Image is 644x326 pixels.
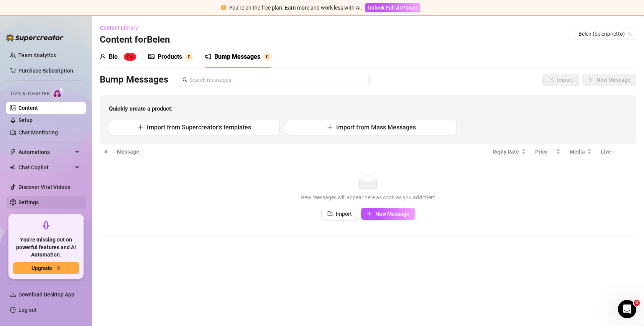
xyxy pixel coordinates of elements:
[13,236,79,259] span: You're missing out on powerful features and AI Automation.
[327,211,333,216] span: import
[628,31,632,36] span: team
[18,307,37,313] a: Log out
[361,208,415,220] button: New Message
[10,291,16,298] span: download
[18,105,38,111] a: Content
[18,146,73,158] span: Automations
[634,300,640,306] span: 2
[148,53,154,60] span: picture
[100,74,168,86] h3: Bump Messages
[11,90,49,98] span: Izzy AI Chatter
[13,262,79,274] button: Upgradearrow-right
[365,3,420,12] button: Unlock Full AI Power
[221,5,226,10] span: exclamation-circle
[286,120,457,135] button: Import from Mass Messages
[327,124,333,130] span: plus
[493,147,520,156] span: Reply Rate
[182,77,188,83] span: search
[112,144,488,159] th: Message
[365,5,420,11] a: Unlock Full AI Power
[263,53,271,61] sup: 0
[31,265,52,271] span: Upgrade
[565,144,596,159] th: Media
[488,144,531,159] th: Reply Rate
[124,53,136,61] sup: 0%
[336,211,352,217] span: Import
[578,28,632,40] span: Belen (belenprietto)
[18,161,73,174] span: Chat Copilot
[109,105,172,112] strong: Quickly create a product:
[18,184,70,190] a: Discover Viral Videos
[582,74,636,86] button: New Message
[100,22,144,34] button: Content Library
[18,199,39,205] a: Settings
[18,291,74,298] span: Download Desktop App
[535,147,554,156] span: Price
[596,144,627,159] th: Live
[53,87,64,98] img: AI Chatter
[100,34,170,46] h3: Content for Belen
[41,220,51,230] span: rocket
[321,208,358,220] button: Import
[18,65,80,77] a: Purchase Subscription
[109,52,118,61] div: Bio
[214,52,260,61] div: Bump Messages
[205,53,211,60] span: notification
[158,52,182,61] div: Products
[368,5,417,11] span: Unlock Full AI Power
[367,211,372,216] span: plus
[138,124,144,130] span: plus
[107,193,629,202] div: New messages will appear here as soon as you add them
[336,124,416,131] span: Import from Mass Messages
[147,124,251,131] span: Import from Supercreator's templates
[18,117,33,123] a: Setup
[10,165,15,170] img: Chat Copilot
[18,129,58,136] a: Chat Monitoring
[185,53,193,61] sup: 0
[100,53,106,60] span: user
[100,144,112,159] th: #
[618,300,636,318] iframe: Intercom live chat
[55,265,61,271] span: arrow-right
[542,74,579,86] button: Import
[109,120,280,135] button: Import from Supercreator's templates
[100,25,138,31] span: Content Library
[189,76,365,84] input: Search messages
[18,52,56,58] a: Team Analytics
[229,5,362,11] span: You’re on the free plan. Earn more and work less with AI.
[531,144,565,159] th: Price
[6,34,64,41] img: logo-BBDzfeDw.svg
[375,211,409,217] span: New Message
[10,149,16,155] span: thunderbolt
[570,147,586,156] span: Media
